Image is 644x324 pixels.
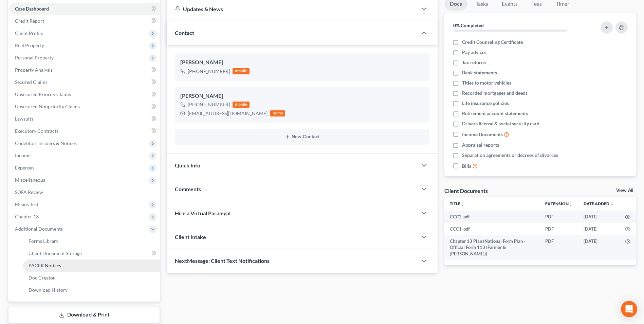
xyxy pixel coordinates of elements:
[15,55,54,60] span: Personal Property
[10,125,160,137] a: Executory Contracts
[545,201,573,206] a: Extensionunfold_more
[175,210,231,216] span: Hire a Virtual Paralegal
[610,202,614,206] i: expand_more
[175,257,270,264] span: NextMessage: Client Text Notifications
[180,134,424,140] button: New Contact
[15,42,44,48] span: Real Property
[462,69,497,76] span: Bank statements
[540,235,578,260] td: PDF
[15,128,58,134] span: Executory Contracts
[15,91,71,97] span: Unsecured Priority Claims
[15,226,63,232] span: Additional Documents
[569,202,573,206] i: unfold_more
[175,30,194,36] span: Contact
[540,223,578,235] td: PDF
[29,287,68,293] span: Download History
[15,79,48,85] span: Secured Claims
[10,3,160,15] a: Case Dashboard
[462,59,486,66] span: Tax returns
[462,131,503,138] span: Income Documents
[578,235,620,260] td: [DATE]
[180,58,424,67] div: [PERSON_NAME]
[15,104,80,109] span: Unsecured Nonpriority Claims
[15,67,53,73] span: Property Analysis
[444,235,540,260] td: Chapter 13 Plan (National Form Plan - Official Form 113 (Farmer & [PERSON_NAME]))
[233,102,250,108] div: mobile
[233,68,250,74] div: mobile
[462,49,486,56] span: Pay advices
[15,214,39,219] span: Chapter 13
[460,202,464,206] i: unfold_more
[15,30,43,36] span: Client Profile
[29,250,82,256] span: Client Document Storage
[15,6,49,12] span: Case Dashboard
[462,152,558,159] span: Separation agreements or decrees of divorces
[175,186,201,192] span: Comments
[175,234,206,240] span: Client Intake
[462,120,539,127] span: Drivers license & social security card
[10,15,160,27] a: Credit Report
[584,201,614,206] a: Date Added expand_more
[15,18,44,24] span: Credit Report
[462,90,528,96] span: Recorded mortgages and deeds
[15,177,45,183] span: Miscellaneous
[175,162,200,168] span: Quick Info
[188,110,268,117] div: [EMAIL_ADDRESS][DOMAIN_NAME]
[180,92,424,100] div: [PERSON_NAME]
[10,88,160,101] a: Unsecured Priority Claims
[578,223,620,235] td: [DATE]
[462,163,471,169] span: Bills
[450,201,464,206] a: Titleunfold_more
[540,211,578,223] td: PDF
[462,100,509,107] span: Life insurance policies
[15,152,31,158] span: Income
[621,301,637,317] div: Open Intercom Messenger
[15,189,43,195] span: SOFA Review
[29,263,61,268] span: PACER Notices
[23,272,160,284] a: Doc Creator
[23,247,160,259] a: Client Document Storage
[15,165,34,170] span: Expenses
[462,110,528,117] span: Retirement account statements
[15,116,33,122] span: Lawsuits
[10,64,160,76] a: Property Analysis
[462,39,523,46] span: Credit Counseling Certificate
[270,110,285,116] div: home
[462,79,511,86] span: Titles to motor vehicles
[8,307,160,323] a: Download & Print
[188,68,230,75] div: [PHONE_NUMBER]
[578,211,620,223] td: [DATE]
[453,22,484,28] strong: 0% Completed
[15,140,77,146] span: Codebtors Insiders & Notices
[188,101,230,108] div: [PHONE_NUMBER]
[29,238,58,244] span: Forms Library
[29,275,55,281] span: Doc Creator
[444,211,540,223] td: CCC2-pdf
[23,235,160,247] a: Forms Library
[15,201,38,207] span: Means Test
[10,76,160,88] a: Secured Claims
[23,284,160,296] a: Download History
[616,188,633,193] a: View All
[10,113,160,125] a: Lawsuits
[462,142,499,148] span: Appraisal reports
[175,5,409,13] div: Updates & News
[10,186,160,198] a: SOFA Review
[23,259,160,272] a: PACER Notices
[444,223,540,235] td: CCC1-pdf
[444,187,488,194] div: Client Documents
[10,101,160,113] a: Unsecured Nonpriority Claims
